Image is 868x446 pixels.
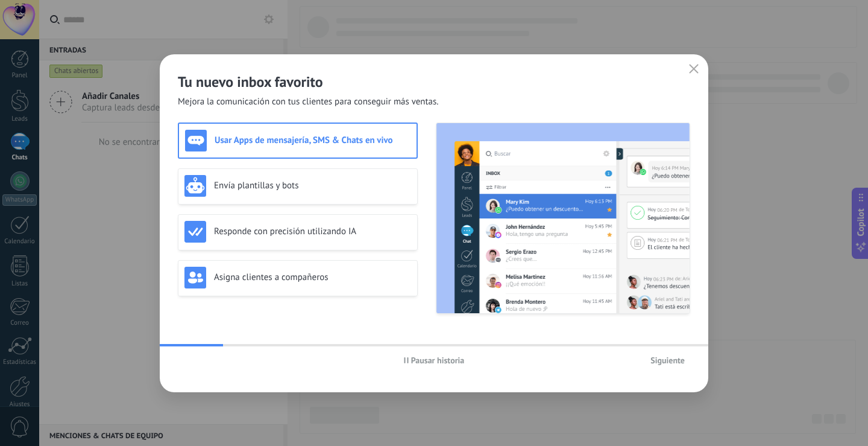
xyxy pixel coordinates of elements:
button: Siguiente [645,351,690,369]
span: Pausar historia [411,356,465,365]
span: Mejora la comunicación con tus clientes para conseguir más ventas. [178,96,439,108]
h3: Usar Apps de mensajería, SMS & Chats en vivo [215,135,410,146]
h3: Envía plantillas y bots [214,180,411,191]
h3: Responde con precisión utilizando IA [214,226,411,237]
h3: Asigna clientes a compañeros [214,272,411,283]
h2: Tu nuevo inbox favorito [178,72,690,91]
span: Siguiente [650,356,685,365]
button: Pausar historia [398,351,470,369]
